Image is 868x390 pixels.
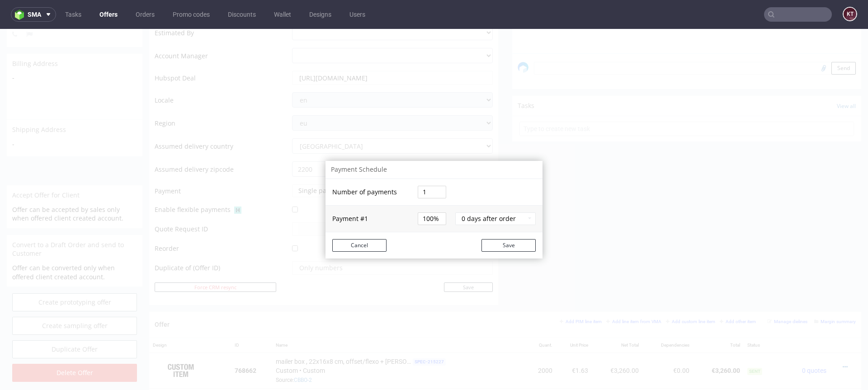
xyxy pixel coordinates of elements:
[222,7,261,22] a: Discounts
[269,7,297,22] a: Wallet
[481,210,536,223] button: Save
[60,7,87,22] a: Tasks
[344,7,371,22] a: Users
[11,7,56,22] button: sma
[167,7,215,22] a: Promo codes
[94,7,123,22] a: Offers
[325,132,542,150] div: Payment Schedule
[130,7,160,22] a: Orders
[332,210,387,223] button: Cancel
[325,176,415,203] td: Payment # 1
[455,183,536,196] button: 0 days after order
[28,11,41,18] span: sma
[325,150,415,177] td: Number of payments
[304,7,337,22] a: Designs
[15,9,28,20] img: logo
[844,8,856,20] figcaption: KT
